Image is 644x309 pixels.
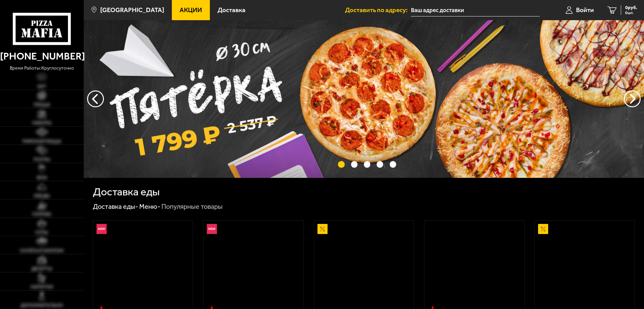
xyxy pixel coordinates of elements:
span: Роллы [34,157,50,162]
span: Акции [180,7,202,13]
span: Напитки [31,285,53,289]
img: Новинка [97,224,107,234]
img: Акционный [317,224,328,234]
span: Обеды [34,194,50,198]
div: Популярные товары [161,202,223,211]
span: Доставка [218,7,245,13]
span: Хит [37,84,46,89]
a: Меню- [139,202,160,210]
button: точки переключения [338,161,344,167]
img: Новинка [207,224,217,234]
button: предыдущий [624,90,641,107]
img: Акционный [538,224,548,234]
span: 0 руб. [625,5,637,10]
button: точки переключения [390,161,396,167]
span: WOK [37,176,47,180]
span: Горячее [32,212,51,217]
span: [GEOGRAPHIC_DATA] [100,7,164,13]
span: Наборы [32,121,51,125]
button: точки переключения [364,161,370,167]
span: Римская пицца [23,139,61,144]
input: Ваш адрес доставки [411,4,540,16]
span: Супы [35,230,48,235]
h1: Доставка еды [93,187,160,197]
button: следующий [87,90,104,107]
span: 0 шт. [625,11,637,15]
span: Дополнительно [21,303,63,308]
button: точки переключения [351,161,357,167]
span: Пицца [34,103,50,107]
span: Доставить по адресу: [345,7,411,13]
span: Войти [576,7,594,13]
span: Десерты [31,267,52,271]
a: Доставка еды- [93,202,138,210]
button: точки переключения [377,161,383,167]
span: Салаты и закуски [20,248,64,253]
